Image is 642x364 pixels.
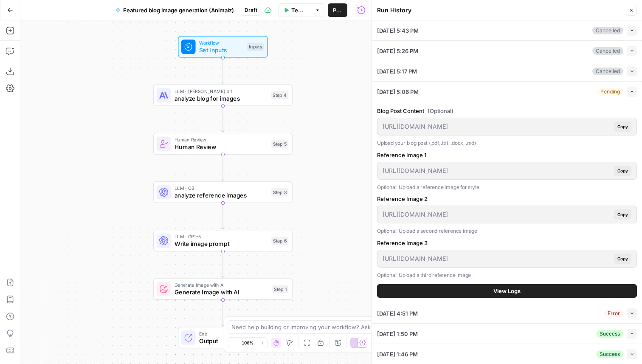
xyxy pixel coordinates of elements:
[614,121,631,132] button: Copy
[614,166,631,176] button: Copy
[592,68,623,75] div: Cancelled
[377,227,637,235] p: Optional: Upload a second reference image
[333,6,342,14] span: Publish
[596,330,623,338] div: Success
[604,310,623,317] div: Error
[377,47,418,55] span: [DATE] 5:26 PM
[175,142,268,151] span: Human Review
[242,339,253,346] span: 106%
[617,167,628,174] span: Copy
[271,188,288,196] div: Step 3
[153,327,293,349] div: EndOutput
[377,151,637,159] label: Reference Image 1
[278,3,311,17] button: Test Workflow
[596,350,623,358] div: Success
[377,284,637,298] button: View Logs
[175,282,269,289] span: Generate Image with AI
[222,203,224,229] g: Edge from step_3 to step_6
[153,133,293,155] div: Human ReviewHuman ReviewStep 5
[271,140,288,148] div: Step 5
[377,350,418,358] span: [DATE] 1:46 PM
[328,3,347,17] button: Publish
[222,251,224,277] g: Edge from step_6 to step_1
[614,254,631,264] button: Copy
[377,271,637,279] p: Optional: Upload a third reference image
[175,136,268,143] span: Human Review
[377,309,418,318] span: [DATE] 4:51 PM
[175,94,267,103] span: analyze blog for images
[199,336,260,345] span: Output
[153,230,293,251] div: LLM · GPT-5Write image promptStep 6
[617,211,628,218] span: Copy
[247,43,264,51] div: Inputs
[175,191,268,200] span: analyze reference images
[175,87,267,95] span: LLM · [PERSON_NAME] 4.1
[199,45,244,54] span: Set Inputs
[153,181,293,203] div: LLM · O3analyze reference imagesStep 3
[377,67,417,76] span: [DATE] 5:17 PM
[222,106,224,132] g: Edge from step_4 to step_5
[617,255,628,262] span: Copy
[597,88,623,96] div: Pending
[199,330,260,337] span: End
[222,300,224,326] g: Edge from step_1 to end
[271,91,288,99] div: Step 4
[153,278,293,300] div: Generate Image with AIGenerate Image with AIStep 1
[377,183,637,192] p: Optional: Upload a reference image for style
[493,287,521,295] span: View Logs
[153,85,293,106] div: LLM · [PERSON_NAME] 4.1analyze blog for imagesStep 4
[199,39,244,46] span: Workflow
[110,3,239,17] button: Featured blog image generation (Animalz)
[592,27,623,34] div: Cancelled
[377,139,637,147] p: Upload your blog post (.pdf, .txt, .docx, .md)
[291,6,306,14] span: Test Workflow
[377,330,418,338] span: [DATE] 1:50 PM
[377,107,637,115] label: Blog Post Content
[153,36,293,58] div: WorkflowSet InputsInputs
[377,87,419,96] span: [DATE] 5:06 PM
[245,6,257,14] span: Draft
[222,57,224,83] g: Edge from start to step_4
[222,155,224,181] g: Edge from step_5 to step_3
[272,285,288,293] div: Step 1
[617,123,628,130] span: Copy
[614,209,631,220] button: Copy
[175,233,268,240] span: LLM · GPT-5
[592,47,623,55] div: Cancelled
[175,185,268,192] span: LLM · O3
[175,239,268,248] span: Write image prompt
[123,6,234,14] span: Featured blog image generation (Animalz)
[377,195,637,203] label: Reference Image 2
[428,107,453,115] span: (Optional)
[175,288,269,297] span: Generate Image with AI
[271,237,288,245] div: Step 6
[377,239,637,247] label: Reference Image 3
[377,26,419,35] span: [DATE] 5:43 PM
